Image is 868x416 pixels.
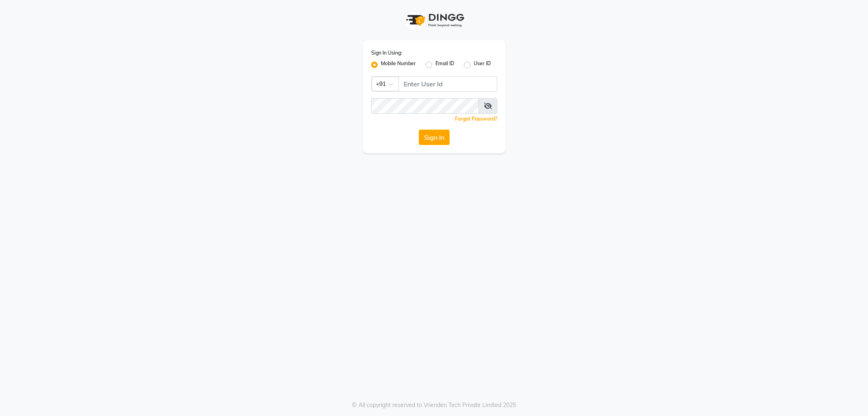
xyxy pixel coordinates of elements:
label: User ID [474,60,491,70]
img: logo1.svg [402,8,467,32]
input: Username [398,76,497,92]
label: Mobile Number [381,60,416,70]
a: Forgot Password? [455,116,497,122]
button: Sign In [419,130,450,145]
label: Email ID [435,60,454,70]
input: Username [371,98,479,114]
label: Sign In Using: [371,49,402,57]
